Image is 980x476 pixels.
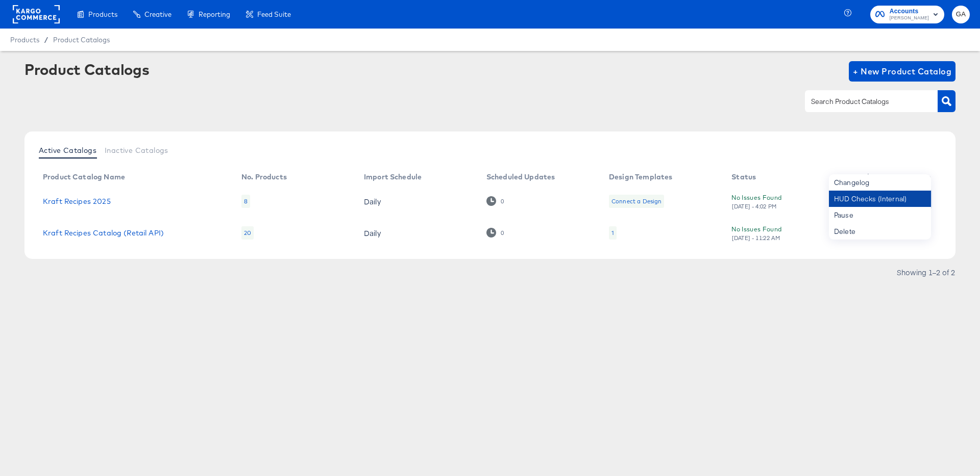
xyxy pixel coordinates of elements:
[952,6,970,23] button: GA
[500,198,504,205] div: 0
[609,226,617,240] div: 1
[144,10,171,18] span: Creative
[890,6,929,17] span: Accounts
[241,226,254,240] div: 20
[829,191,931,207] div: HUD Checks (Internal)
[829,174,931,191] div: Changelog
[829,207,931,223] div: Pause
[43,197,111,205] a: Kraft Recipes 2025
[486,228,504,237] div: 0
[890,14,929,22] span: [PERSON_NAME]
[356,186,478,217] td: Daily
[257,10,291,18] span: Feed Suite
[39,36,53,44] span: /
[43,229,164,237] a: Kraft Recipes Catalog (Retail API)
[105,146,168,154] span: Inactive Catalogs
[870,6,944,23] button: Accounts[PERSON_NAME]
[853,64,951,78] span: + New Product Catalog
[849,61,955,82] button: + New Product Catalog
[611,197,661,205] div: Connect a Design
[88,10,117,18] span: Products
[611,229,614,237] div: 1
[609,173,672,181] div: Design Templates
[10,36,39,44] span: Products
[241,195,250,208] div: 8
[486,173,555,181] div: Scheduled Updates
[500,229,504,236] div: 0
[829,223,931,240] div: Delete
[723,169,846,186] th: Status
[24,61,149,77] div: Product Catalogs
[199,10,230,18] span: Reporting
[43,173,125,181] div: Product Catalog Name
[356,217,478,249] td: Daily
[904,169,943,186] th: More
[956,9,966,20] span: GA
[609,195,664,208] div: Connect a Design
[241,173,287,181] div: No. Products
[364,173,422,181] div: Import Schedule
[53,36,110,44] a: Product Catalogs
[39,146,96,154] span: Active Catalogs
[809,96,918,108] input: Search Product Catalogs
[896,269,955,276] div: Showing 1–2 of 2
[846,169,904,186] th: Action
[486,196,504,206] div: 0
